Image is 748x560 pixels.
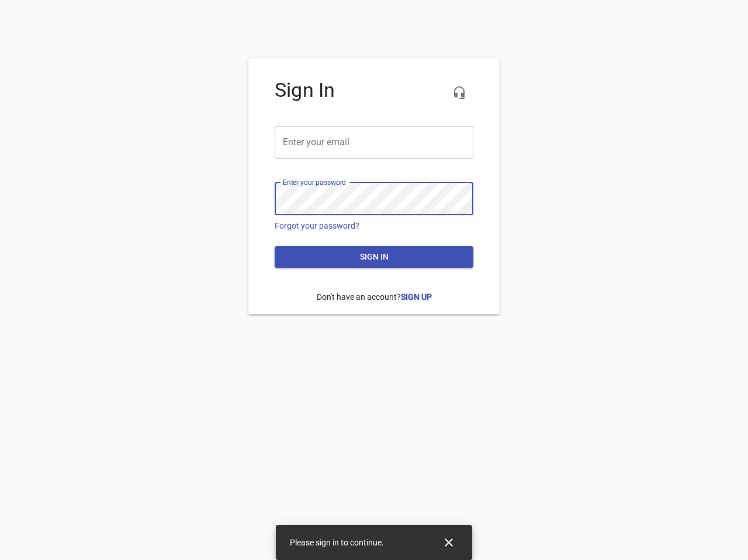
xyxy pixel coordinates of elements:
p: Don't have an account? [275,282,473,312]
span: Sign in [284,250,464,264]
a: Sign Up [401,292,432,302]
span: Please sign in to continue. [290,538,384,547]
button: Close [435,528,463,556]
a: Forgot your password? [275,221,359,230]
button: Sign in [275,246,473,268]
h4: Sign In [275,79,473,102]
iframe: Chat [493,131,739,551]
